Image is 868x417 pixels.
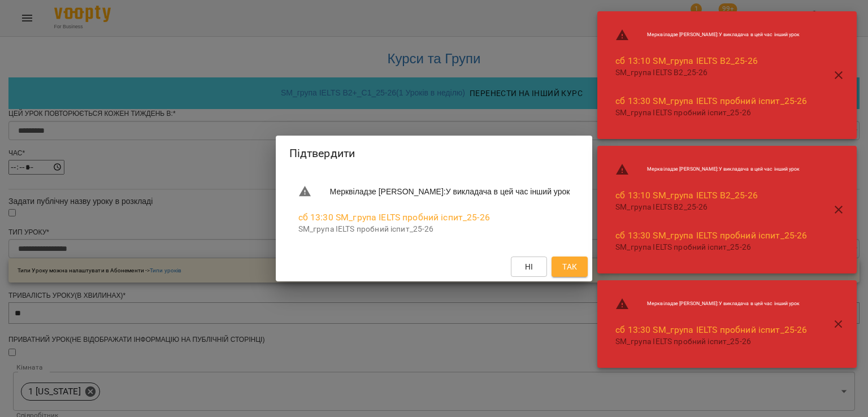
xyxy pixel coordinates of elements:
p: SM_група IELTS пробний іспит_25-26 [615,107,807,119]
p: SM_група IELTS пробний іспит_25-26 [298,224,570,235]
li: Мерквіладзе [PERSON_NAME] : У викладача в цей час інший урок [289,180,579,203]
button: Ні [511,257,547,277]
h2: Підтвердити [289,145,579,162]
span: Так [562,260,577,273]
a: сб 13:30 SM_група IELTS пробний іспит_25-26 [615,324,807,335]
button: Так [552,257,588,277]
p: SM_група IELTS В2_25-26 [615,67,807,79]
p: SM_група IELTS пробний іспит_25-26 [615,336,807,347]
a: сб 13:30 SM_група IELTS пробний іспит_25-26 [298,212,490,223]
a: сб 13:30 SM_група IELTS пробний іспит_25-26 [615,230,807,241]
span: Ні [525,260,533,273]
a: сб 13:10 SM_група IELTS В2_25-26 [615,55,758,66]
li: Мерквіладзе [PERSON_NAME] : У викладача в цей час інший урок [606,293,816,315]
li: Мерквіладзе [PERSON_NAME] : У викладача в цей час інший урок [606,24,816,46]
a: сб 13:10 SM_група IELTS В2_25-26 [615,190,758,201]
li: Мерквіладзе [PERSON_NAME] : У викладача в цей час інший урок [606,158,816,181]
p: SM_група IELTS В2_25-26 [615,202,807,213]
p: SM_група IELTS пробний іспит_25-26 [615,242,807,253]
a: сб 13:30 SM_група IELTS пробний іспит_25-26 [615,95,807,106]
